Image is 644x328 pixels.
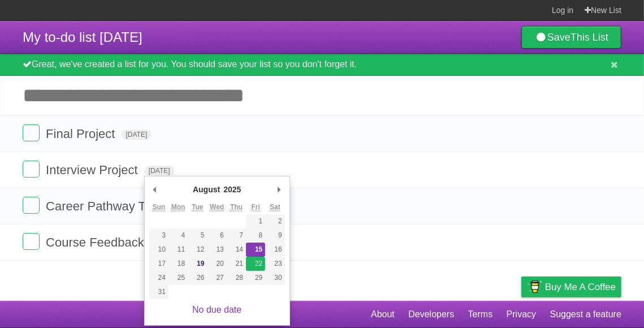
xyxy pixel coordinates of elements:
[188,243,207,257] button: 12
[208,243,227,257] button: 13
[246,271,265,285] button: 29
[149,257,168,271] button: 17
[171,203,185,212] abbr: Monday
[23,29,142,45] span: My to-do list [DATE]
[550,304,621,325] a: Suggest a feature
[192,305,241,314] a: No due date
[208,271,227,285] button: 27
[23,233,40,250] label: Done
[252,203,260,212] abbr: Friday
[270,203,280,212] abbr: Saturday
[545,277,616,297] span: Buy me a coffee
[46,127,118,141] span: Final Project
[246,243,265,257] button: 15
[46,235,147,249] span: Course Feedback
[265,214,284,228] button: 2
[188,257,207,271] button: 19
[222,181,243,198] div: 2025
[149,271,168,285] button: 24
[188,271,207,285] button: 26
[149,285,168,299] button: 31
[168,257,188,271] button: 18
[23,124,40,141] label: Done
[246,214,265,228] button: 1
[208,228,227,243] button: 6
[274,181,285,198] button: Next Month
[144,166,175,176] span: [DATE]
[265,271,284,285] button: 30
[46,199,200,213] span: Career Pathway Take Away
[168,243,188,257] button: 11
[210,203,224,212] abbr: Wednesday
[122,130,152,140] span: [DATE]
[265,243,284,257] button: 16
[371,304,395,325] a: About
[23,161,40,178] label: Done
[149,181,161,198] button: Previous Month
[527,277,542,296] img: Buy me a coffee
[521,26,621,49] a: SaveThis List
[168,228,188,243] button: 4
[227,257,246,271] button: 21
[227,271,246,285] button: 28
[168,271,188,285] button: 25
[208,257,227,271] button: 20
[246,257,265,271] button: 22
[188,228,207,243] button: 5
[230,203,243,212] abbr: Thursday
[468,304,493,325] a: Terms
[191,181,222,198] div: August
[149,243,168,257] button: 10
[246,228,265,243] button: 8
[265,257,284,271] button: 23
[227,243,246,257] button: 14
[149,228,168,243] button: 3
[152,203,165,212] abbr: Sunday
[23,197,40,214] label: Done
[192,203,203,212] abbr: Tuesday
[570,32,608,43] b: This List
[507,304,536,325] a: Privacy
[227,228,246,243] button: 7
[265,228,284,243] button: 9
[46,163,141,177] span: Interview Project
[408,304,454,325] a: Developers
[521,277,621,297] a: Buy me a coffee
